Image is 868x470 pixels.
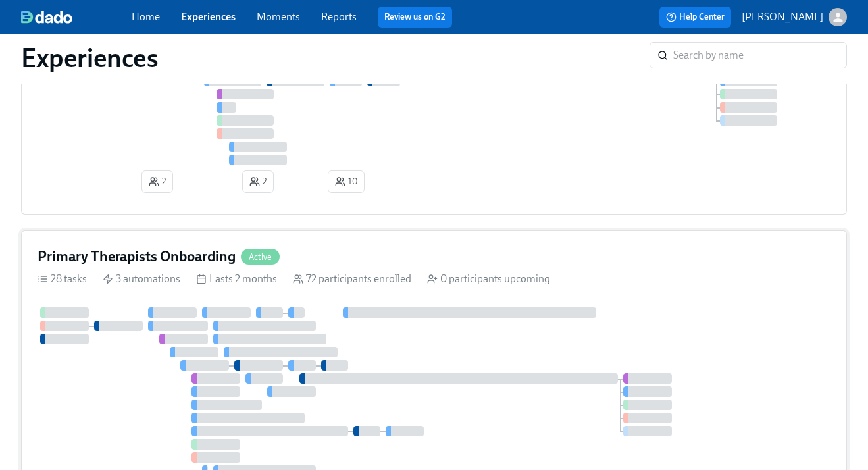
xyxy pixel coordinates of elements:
a: Experiences [181,11,236,23]
a: Moments [257,11,300,23]
div: Lasts 2 months [196,272,277,286]
div: 28 tasks [38,272,87,286]
h1: Experiences [21,42,159,74]
a: Review us on G2 [384,11,446,24]
span: Help Center [666,11,725,24]
input: Search by name [673,42,847,68]
button: 2 [141,170,173,193]
span: 2 [149,175,166,188]
div: 0 participants upcoming [427,272,550,286]
div: 72 participants enrolled [293,272,411,286]
button: 2 [242,170,274,193]
a: dado [21,11,132,24]
span: Active [241,252,280,262]
span: 10 [335,175,357,188]
a: Home [132,11,160,23]
h4: Primary Therapists Onboarding [38,247,236,267]
button: [PERSON_NAME] [742,8,847,26]
button: Help Center [659,7,731,28]
button: Review us on G2 [378,7,452,28]
button: 10 [328,170,365,193]
img: dado [21,11,72,24]
div: 3 automations [103,272,180,286]
p: [PERSON_NAME] [742,10,823,24]
span: 2 [249,175,267,188]
a: Reports [321,11,357,23]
